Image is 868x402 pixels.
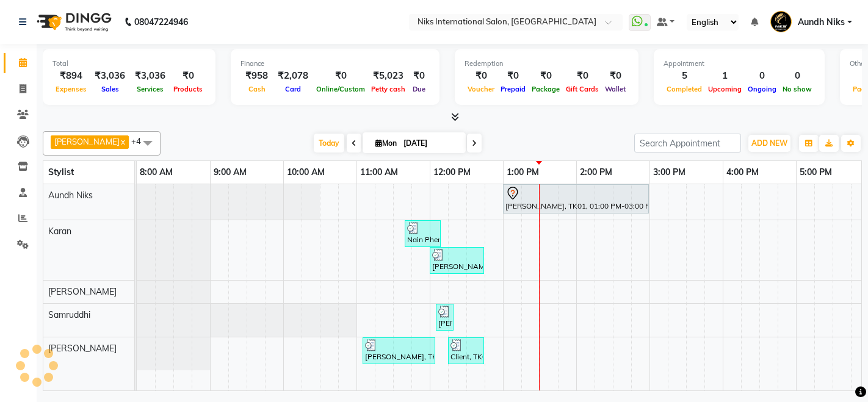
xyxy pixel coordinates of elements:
[313,69,368,83] div: ₹0
[284,163,328,181] a: 10:00 AM
[48,167,74,178] span: Stylist
[745,85,779,93] span: Ongoing
[602,85,629,93] span: Wallet
[48,343,117,354] span: [PERSON_NAME]
[134,85,167,93] span: Services
[48,286,117,297] span: [PERSON_NAME]
[664,69,705,83] div: 5
[170,69,206,83] div: ₹0
[54,137,120,146] span: [PERSON_NAME]
[48,309,90,320] span: Samruddhi
[313,85,368,93] span: Online/Custom
[131,136,150,146] span: +4
[770,11,792,32] img: Aundh Niks
[430,163,474,181] a: 12:00 PM
[52,59,206,69] div: Total
[245,85,269,93] span: Cash
[751,138,787,148] span: ADD NEW
[241,69,273,83] div: ₹958
[431,249,483,272] div: [PERSON_NAME], TK05, 12:00 PM-12:45 PM, Styling - Blow Dry With Wash (Long) ([DEMOGRAPHIC_DATA]) ...
[449,339,483,362] div: Client, TK04, 12:15 PM-12:45 PM, Haircut - Basic Haicut ([DEMOGRAPHIC_DATA]) (₹399)
[357,163,401,181] a: 11:00 AM
[529,85,563,93] span: Package
[48,226,71,237] span: Karan
[52,69,90,83] div: ₹894
[465,69,497,83] div: ₹0
[664,85,705,93] span: Completed
[273,69,313,83] div: ₹2,078
[529,69,563,83] div: ₹0
[504,163,542,181] a: 1:00 PM
[372,138,400,148] span: Mon
[577,163,615,181] a: 2:00 PM
[748,135,790,152] button: ADD NEW
[52,85,90,93] span: Expenses
[31,5,115,39] img: logo
[705,69,745,83] div: 1
[400,134,461,153] input: 2025-09-01
[504,186,648,212] div: [PERSON_NAME], TK01, 01:00 PM-03:00 PM, [MEDICAL_DATA] Treatment - Short ([DEMOGRAPHIC_DATA])
[634,134,741,153] input: Search Appointment
[650,163,689,181] a: 3:00 PM
[241,59,430,69] div: Finance
[406,222,439,245] div: Nain Pherwani, TK03, 11:40 AM-12:10 PM, Hair Wash With Blast Dry - Medium ([DEMOGRAPHIC_DATA]) (₹...
[745,69,779,83] div: 0
[497,85,529,93] span: Prepaid
[368,69,408,83] div: ₹5,023
[410,85,429,93] span: Due
[211,163,250,181] a: 9:00 AM
[314,134,344,153] span: Today
[130,69,170,83] div: ₹3,036
[563,85,602,93] span: Gift Cards
[134,5,188,39] b: 08047224946
[90,69,130,83] div: ₹3,036
[723,163,762,181] a: 4:00 PM
[120,137,125,146] a: x
[437,306,452,329] div: [PERSON_NAME], TK02, 12:05 PM-12:20 PM, Threading - Eyebrows ([DEMOGRAPHIC_DATA]) (₹60)
[282,85,304,93] span: Card
[364,339,434,362] div: [PERSON_NAME], TK02, 11:05 AM-12:05 PM, Loreal Hair Spa - Medium ([DEMOGRAPHIC_DATA]) (₹1699)
[705,85,745,93] span: Upcoming
[779,69,815,83] div: 0
[602,69,629,83] div: ₹0
[137,163,176,181] a: 8:00 AM
[798,16,845,29] span: Aundh Niks
[465,85,497,93] span: Voucher
[664,59,815,69] div: Appointment
[408,69,430,83] div: ₹0
[48,190,93,201] span: Aundh Niks
[170,85,206,93] span: Products
[797,163,835,181] a: 5:00 PM
[563,69,602,83] div: ₹0
[98,85,122,93] span: Sales
[368,85,408,93] span: Petty cash
[779,85,815,93] span: No show
[465,59,629,69] div: Redemption
[497,69,529,83] div: ₹0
